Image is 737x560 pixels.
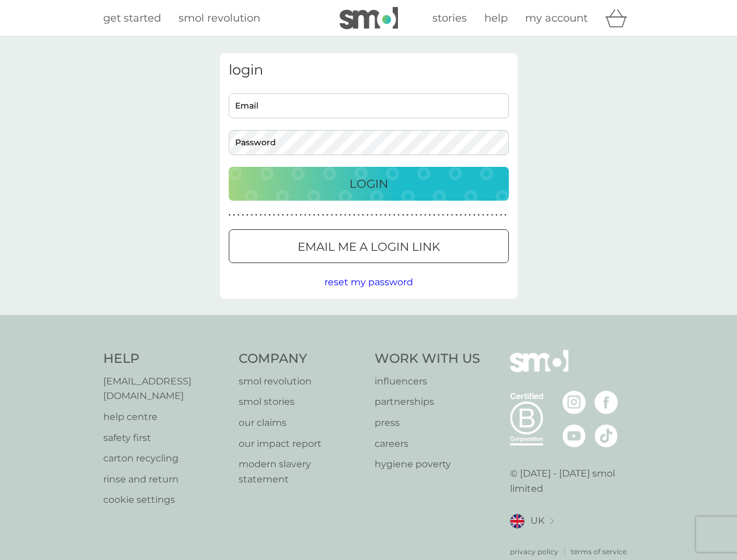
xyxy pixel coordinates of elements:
[291,212,293,218] p: ●
[229,229,509,263] button: Email me a login link
[103,409,228,425] a: help centre
[229,212,231,218] p: ●
[239,350,363,368] h4: Company
[491,212,493,218] p: ●
[229,167,509,201] button: Login
[233,212,235,218] p: ●
[326,212,329,218] p: ●
[309,212,311,218] p: ●
[510,514,525,528] img: UK flag
[300,212,302,218] p: ●
[375,415,480,430] a: press
[348,212,351,218] p: ●
[268,212,271,218] p: ●
[393,212,396,218] p: ●
[375,457,480,472] a: hygiene poverty
[239,415,363,430] p: our claims
[375,350,480,368] h4: Work With Us
[295,212,298,218] p: ●
[103,430,228,446] a: safety first
[103,492,228,508] a: cookie settings
[322,212,324,218] p: ●
[500,212,502,218] p: ●
[487,212,489,218] p: ●
[375,374,480,389] a: influencers
[340,212,342,218] p: ●
[103,10,161,27] a: get started
[239,374,363,389] a: smol revolution
[239,457,363,487] p: modern slavery statement
[366,212,369,218] p: ●
[331,212,333,218] p: ●
[251,212,253,218] p: ●
[239,394,363,409] a: smol stories
[179,12,260,24] span: smol revolution
[298,237,440,256] p: Email me a login link
[336,212,338,218] p: ●
[504,212,507,218] p: ●
[432,10,467,27] a: stories
[239,436,363,452] a: our impact report
[255,212,257,218] p: ●
[375,212,378,218] p: ●
[510,546,558,557] p: privacy policy
[411,212,413,218] p: ●
[273,212,275,218] p: ●
[246,212,249,218] p: ●
[433,212,435,218] p: ●
[362,212,364,218] p: ●
[455,212,457,218] p: ●
[358,212,360,218] p: ●
[432,12,467,24] span: stories
[595,391,618,414] img: visit the smol Facebook page
[424,212,427,218] p: ●
[442,212,445,218] p: ●
[563,391,586,414] img: visit the smol Instagram page
[407,212,409,218] p: ●
[103,350,228,368] h4: Help
[563,424,586,447] img: visit the smol Youtube page
[605,6,634,30] div: basket
[571,546,627,557] a: terms of service
[264,212,267,218] p: ●
[495,212,498,218] p: ●
[237,212,240,218] p: ●
[304,212,306,218] p: ●
[282,212,284,218] p: ●
[103,472,228,487] a: rinse and return
[429,212,431,218] p: ●
[397,212,400,218] p: ●
[375,394,480,409] a: partnerships
[525,10,588,27] a: my account
[525,12,588,24] span: my account
[380,212,382,218] p: ●
[464,212,467,218] p: ●
[324,276,413,288] span: reset my password
[402,212,404,218] p: ●
[484,12,508,24] span: help
[530,513,544,528] span: UK
[353,212,355,218] p: ●
[103,451,228,466] p: carton recycling
[460,212,462,218] p: ●
[277,212,280,218] p: ●
[420,212,422,218] p: ●
[313,212,315,218] p: ●
[103,374,228,404] a: [EMAIL_ADDRESS][DOMAIN_NAME]
[415,212,418,218] p: ●
[324,275,413,290] button: reset my password
[350,174,388,193] p: Login
[482,212,484,218] p: ●
[510,466,634,496] p: © [DATE] - [DATE] smol limited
